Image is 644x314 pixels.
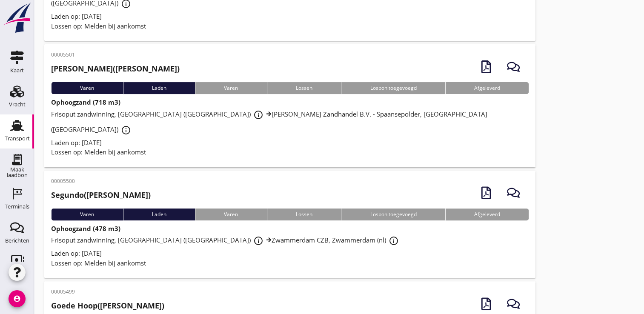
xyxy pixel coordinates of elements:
[51,189,151,201] h2: ([PERSON_NAME])
[195,208,267,220] div: Varen
[5,136,30,141] div: Transport
[51,22,146,30] span: Lossen op: Melden bij aankomst
[267,82,341,94] div: Lossen
[267,208,341,220] div: Lossen
[51,288,164,296] p: 00005499
[51,98,120,106] strong: Ophoogzand (718 m3)
[121,125,131,135] i: info_outline
[9,102,26,107] div: Vracht
[44,44,535,167] a: 00005501[PERSON_NAME]([PERSON_NAME])VarenLadenVarenLossenLosbon toegevoegdAfgeleverdOphoogzand (7...
[51,300,164,311] h2: ([PERSON_NAME])
[51,259,146,267] span: Lossen op: Melden bij aankomst
[445,208,529,220] div: Afgeleverd
[51,300,97,311] strong: Goede Hoop
[5,238,29,243] div: Berichten
[51,63,113,74] strong: [PERSON_NAME]
[44,171,535,278] a: 00005500Segundo([PERSON_NAME])VarenLadenVarenLossenLosbon toegevoegdAfgeleverdOphoogzand (478 m3)...
[389,236,399,246] i: info_outline
[341,208,445,220] div: Losbon toegevoegd
[341,82,445,94] div: Losbon toegevoegd
[51,138,102,147] span: Laden op: [DATE]
[445,82,529,94] div: Afgeleverd
[51,82,123,94] div: Varen
[10,68,24,73] div: Kaart
[51,190,84,200] strong: Segundo
[123,208,195,220] div: Laden
[51,236,401,244] span: Frisoput zandwinning, [GEOGRAPHIC_DATA] ([GEOGRAPHIC_DATA]) Zwammerdam CZB, Zwammerdam (nl)
[51,110,487,134] span: Frisoput zandwinning, [GEOGRAPHIC_DATA] ([GEOGRAPHIC_DATA]) [PERSON_NAME] Zandhandel B.V. - Spaan...
[9,290,26,307] i: account_circle
[51,51,180,59] p: 00005501
[51,63,180,74] h2: ([PERSON_NAME])
[51,148,146,156] span: Lossen op: Melden bij aankomst
[195,82,267,94] div: Varen
[253,110,263,120] i: info_outline
[51,12,102,20] span: Laden op: [DATE]
[5,204,29,209] div: Terminals
[51,249,102,257] span: Laden op: [DATE]
[253,236,263,246] i: info_outline
[51,224,120,233] strong: Ophoogzand (478 m3)
[123,82,195,94] div: Laden
[51,208,123,220] div: Varen
[51,177,151,185] p: 00005500
[2,2,32,34] img: logo-small.a267ee39.svg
